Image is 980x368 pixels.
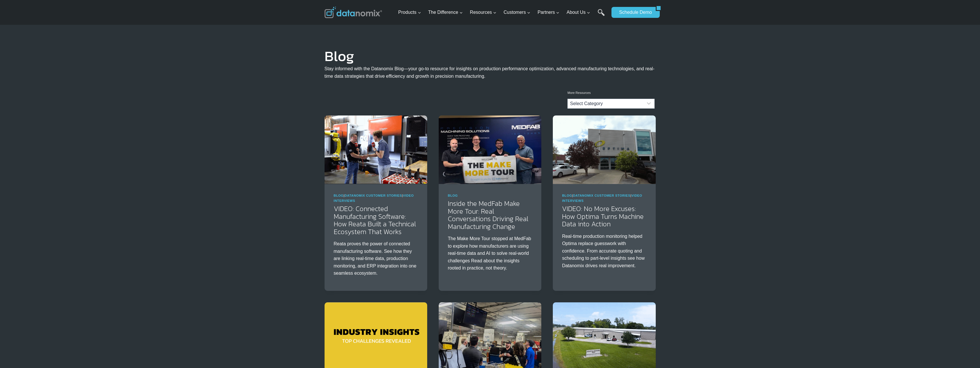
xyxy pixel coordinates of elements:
span: Customers [504,9,530,16]
img: Discover how Optima Manufacturing uses Datanomix to turn raw machine data into real-time insights... [553,115,655,184]
p: Reata proves the power of connected manufacturing software. See how they are linking real-time da... [334,240,418,277]
a: Datanomix Customer Stories [345,194,402,197]
span: Resources [470,9,496,16]
img: Reata’s Connected Manufacturing Software Ecosystem [325,115,427,184]
span: About Us [567,9,590,16]
a: Blog [448,194,458,197]
a: Search [598,9,605,22]
a: Datanomix Customer Stories [573,194,630,197]
a: VIDEO: No More Excuses: How Optima Turns Machine Data into Action [562,204,644,229]
span: The Difference [428,9,463,16]
nav: Primary Navigation [396,3,609,22]
img: Datanomix [325,7,382,18]
a: Video Interviews [334,194,414,202]
p: The Make More Tour stopped at MedFab to explore how manufacturers are using real-time data and AI... [448,235,532,272]
img: Make More Tour at Medfab - See how AI in Manufacturing is taking the spotlight [439,115,541,184]
a: VIDEO: Connected Manufacturing Software: How Reata Built a Technical Ecosystem That Works [334,204,416,236]
p: Real-time production monitoring helped Optima replace guesswork with confidence. From accurate qu... [562,233,646,270]
p: More Resources [567,90,655,96]
p: Stay informed with the Datanomix Blog—your go-to resource for insights on production performance ... [325,65,656,80]
a: Schedule Demo [611,7,656,18]
a: Inside the MedFab Make More Tour: Real Conversations Driving Real Manufacturing Change [448,198,528,231]
a: Blog [334,194,344,197]
span: | | [562,194,642,202]
h1: Blog [325,52,656,60]
span: Products [398,9,421,16]
span: Partners [538,9,559,16]
a: Video Interviews [562,194,642,202]
a: Blog [562,194,572,197]
span: | | [334,194,414,202]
